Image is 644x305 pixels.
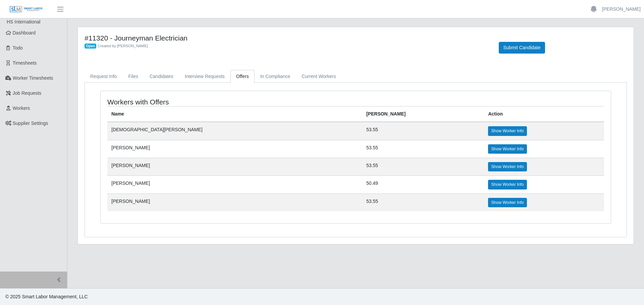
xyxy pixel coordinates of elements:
td: 53.55 [362,122,484,140]
a: [PERSON_NAME] [602,6,641,13]
td: [PERSON_NAME] [107,158,362,175]
span: Dashboard [13,30,36,35]
img: SLM Logo [9,6,43,13]
h4: #11320 - Journeyman Electrician [85,34,489,42]
span: Timesheets [13,60,37,66]
span: Supplier Settings [13,121,48,126]
span: Todo [13,45,23,51]
a: Interview Requests [179,70,230,83]
h4: Workers with Offers [107,98,309,106]
span: Workers [13,105,30,111]
th: Name [107,106,362,122]
a: Show Worker Info [488,198,527,207]
span: Job Requests [13,90,42,96]
a: In Compliance [255,70,296,83]
td: [DEMOGRAPHIC_DATA][PERSON_NAME] [107,122,362,140]
span: HS International [7,19,40,24]
a: Show Worker Info [488,126,527,136]
a: Request Info [85,70,122,83]
th: Action [484,106,604,122]
button: Submit Candidate [499,42,545,54]
td: 53.55 [362,140,484,158]
a: Candidates [144,70,179,83]
span: © 2025 Smart Labor Management, LLC [5,294,88,299]
a: Offers [230,70,255,83]
th: [PERSON_NAME] [362,106,484,122]
td: 53.55 [362,158,484,175]
span: Created by [PERSON_NAME] [98,44,148,48]
td: [PERSON_NAME] [107,140,362,158]
td: 53.55 [362,194,484,211]
td: [PERSON_NAME] [107,194,362,211]
a: Show Worker Info [488,180,527,189]
a: Show Worker Info [488,162,527,171]
span: Worker Timesheets [13,75,53,81]
td: 50.49 [362,176,484,194]
a: Show Worker Info [488,144,527,154]
span: Open [85,44,96,49]
td: [PERSON_NAME] [107,176,362,194]
a: Files [122,70,144,83]
a: Current Workers [296,70,341,83]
